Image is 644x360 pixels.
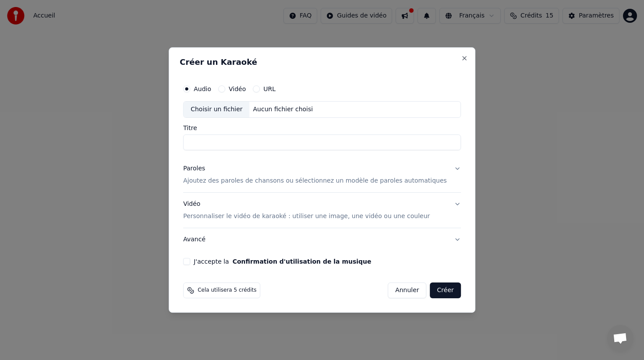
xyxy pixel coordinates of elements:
button: J'accepte la [233,258,372,265]
div: Vidéo [183,200,430,221]
button: Créer [430,282,461,298]
label: Audio [194,86,211,92]
p: Personnaliser le vidéo de karaoké : utiliser une image, une vidéo ou une couleur [183,212,430,221]
p: Ajoutez des paroles de chansons ou sélectionnez un modèle de paroles automatiques [183,176,447,185]
button: ParolesAjoutez des paroles de chansons ou sélectionnez un modèle de paroles automatiques [183,157,461,192]
button: Avancé [183,228,461,251]
div: Choisir un fichier [184,102,249,117]
span: Cela utilisera 5 crédits [198,287,256,294]
div: Aucun fichier choisi [250,105,317,114]
button: VidéoPersonnaliser le vidéo de karaoké : utiliser une image, une vidéo ou une couleur [183,193,461,228]
h2: Créer un Karaoké [180,58,464,66]
button: Annuler [388,282,426,298]
label: Titre [183,125,461,131]
label: URL [263,86,276,92]
div: Paroles [183,164,205,173]
label: J'accepte la [194,258,371,265]
label: Vidéo [229,86,246,92]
